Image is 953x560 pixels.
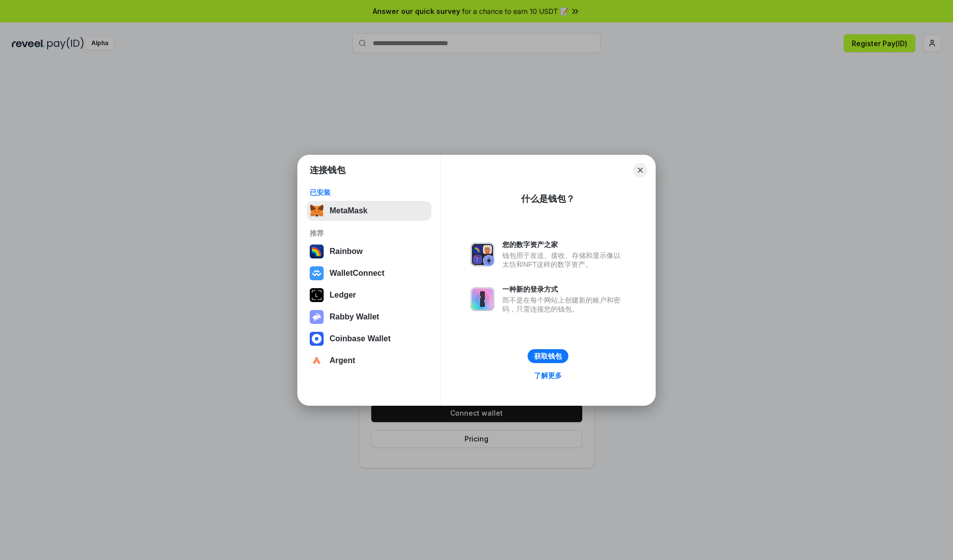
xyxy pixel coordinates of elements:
[330,312,379,321] div: Rabby Wallet
[471,287,494,311] img: svg+xml,%3Csvg%20xmlns%3D%22http%3A%2F%2Fwww.w3.org%2F2000%2Fsvg%22%20fill%3D%22none%22%20viewBox...
[330,269,385,278] div: WalletConnect
[310,164,345,176] h1: 连接钱包
[310,204,324,218] img: svg+xml,%3Csvg%20fill%3D%22none%22%20height%3D%2233%22%20viewBox%3D%220%200%2035%2033%22%20width%...
[307,351,431,371] button: Argent
[330,291,356,300] div: Ledger
[310,288,324,302] img: svg+xml,%3Csvg%20xmlns%3D%22http%3A%2F%2Fwww.w3.org%2F2000%2Fsvg%22%20width%3D%2228%22%20height%3...
[310,354,324,368] img: svg+xml,%3Csvg%20width%3D%2228%22%20height%3D%2228%22%20viewBox%3D%220%200%2028%2028%22%20fill%3D...
[534,371,562,380] div: 了解更多
[502,285,625,294] div: 一种新的登录方式
[307,263,431,283] button: WalletConnect
[310,188,428,197] div: 已安装
[502,240,625,249] div: 您的数字资产之家
[330,334,391,343] div: Coinbase Wallet
[633,163,647,177] button: Close
[307,201,431,221] button: MetaMask
[534,352,562,361] div: 获取钱包
[330,247,363,256] div: Rainbow
[502,296,625,313] div: 而不是在每个网站上创建新的账户和密码，只需连接您的钱包。
[307,329,431,349] button: Coinbase Wallet
[310,332,324,346] img: svg+xml,%3Csvg%20width%3D%2228%22%20height%3D%2228%22%20viewBox%3D%220%200%2028%2028%22%20fill%3D...
[310,266,324,280] img: svg+xml,%3Csvg%20width%3D%2228%22%20height%3D%2228%22%20viewBox%3D%220%200%2028%2028%22%20fill%3D...
[471,243,494,266] img: svg+xml,%3Csvg%20xmlns%3D%22http%3A%2F%2Fwww.w3.org%2F2000%2Fsvg%22%20fill%3D%22none%22%20viewBox...
[330,356,355,365] div: Argent
[528,349,568,363] button: 获取钱包
[528,369,568,382] a: 了解更多
[310,245,324,258] img: svg+xml,%3Csvg%20width%3D%22120%22%20height%3D%22120%22%20viewBox%3D%220%200%20120%20120%22%20fil...
[310,229,428,238] div: 推荐
[330,206,367,215] div: MetaMask
[307,307,431,327] button: Rabby Wallet
[310,310,324,324] img: svg+xml,%3Csvg%20xmlns%3D%22http%3A%2F%2Fwww.w3.org%2F2000%2Fsvg%22%20fill%3D%22none%22%20viewBox...
[521,193,575,205] div: 什么是钱包？
[307,242,431,261] button: Rainbow
[307,285,431,305] button: Ledger
[502,251,625,269] div: 钱包用于发送、接收、存储和显示像以太坊和NFT这样的数字资产。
